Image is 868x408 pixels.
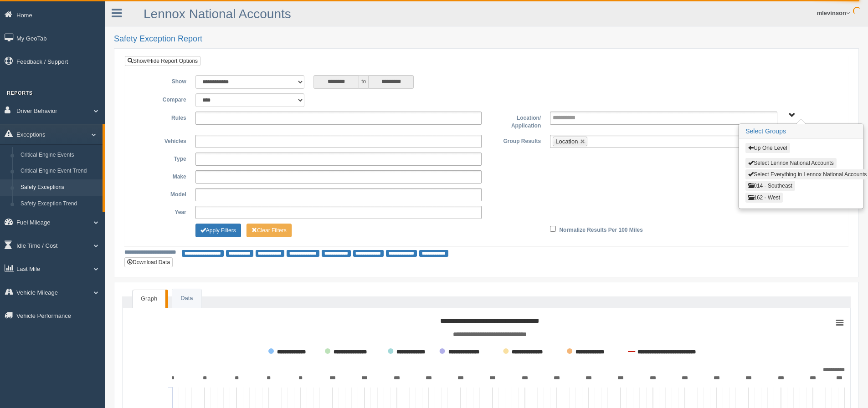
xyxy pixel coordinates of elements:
[132,170,191,181] label: Make
[745,158,836,168] button: Select Lennox National Accounts
[739,124,863,139] h3: Select Groups
[559,224,642,235] label: Normalize Results Per 100 Miles
[125,56,200,66] a: Show/Hide Report Options
[144,7,291,21] a: Lennox National Accounts
[132,112,191,122] label: Rules
[132,135,191,146] label: Vehicles
[16,179,103,196] a: Safety Exceptions
[16,163,103,179] a: Critical Engine Event Trend
[486,135,545,146] label: Group Results
[132,153,191,163] label: Type
[745,143,790,153] button: Up One Level
[132,93,191,104] label: Compare
[195,224,241,237] button: Change Filter Options
[132,188,191,199] label: Model
[745,181,795,191] button: 014 - Southeast
[172,289,201,308] a: Data
[16,147,103,163] a: Critical Engine Events
[16,196,103,212] a: Safety Exception Trend
[359,75,368,89] span: to
[247,224,292,237] button: Change Filter Options
[486,112,545,130] label: Location/ Application
[124,257,173,267] button: Download Data
[114,35,859,44] h2: Safety Exception Report
[132,206,191,217] label: Year
[555,138,578,145] span: Location
[745,193,783,203] button: 162 - West
[132,75,191,86] label: Show
[133,290,165,308] a: Graph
